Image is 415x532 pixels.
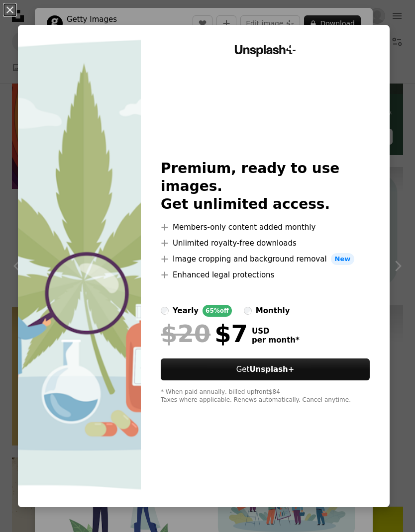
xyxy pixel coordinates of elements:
li: Members-only content added monthly [161,221,370,233]
span: per month * [252,336,300,345]
li: Image cropping and background removal [161,253,370,265]
li: Unlimited royalty-free downloads [161,237,370,249]
input: monthly [244,307,252,315]
h2: Premium, ready to use images. Get unlimited access. [161,160,370,213]
span: $20 [161,321,210,347]
li: Enhanced legal protections [161,269,370,281]
a: GetUnsplash+ [161,358,370,380]
input: yearly65%off [161,307,169,315]
div: yearly [173,305,199,317]
span: USD [252,327,300,336]
div: * When paid annually, billed upfront $84 Taxes where applicable. Renews automatically. Cancel any... [161,388,370,404]
div: $7 [161,321,248,347]
span: New [331,253,355,265]
div: 65% off [203,305,232,317]
div: monthly [256,305,290,317]
strong: Unsplash+ [249,365,294,374]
